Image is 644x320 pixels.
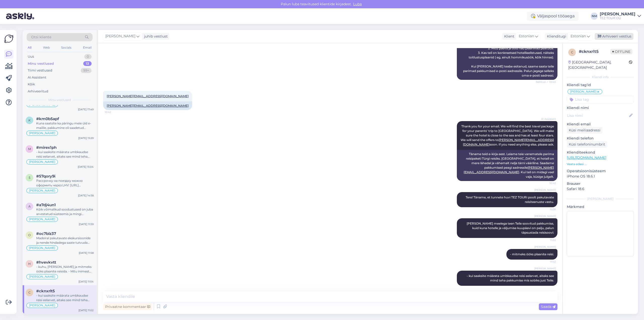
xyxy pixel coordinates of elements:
[107,104,189,108] a: [PERSON_NAME][EMAIL_ADDRESS][DOMAIN_NAME]
[534,267,556,270] span: [PERSON_NAME]
[4,34,14,44] img: Askly Logo
[28,204,31,208] span: a
[36,150,94,159] div: - kui saaksite määrata umbkaudse reisi eelarvet, aitaks see mind teha pakkumise mis sobiks just T...
[78,194,94,197] div: [DATE] 14:58
[29,189,55,192] span: [PERSON_NAME]
[567,82,634,88] p: Kliendi tag'id
[28,54,34,59] div: Uus
[567,197,634,201] div: [PERSON_NAME]
[567,136,634,141] p: Kliendi telefon
[570,90,596,93] span: [PERSON_NAME]
[457,21,557,80] div: Parima reisipaketi leidmiseks teie vanemate Türgi reisiks vajame veidi lisateavet: 1. [PERSON_NAM...
[567,186,634,192] p: Safari 18.6
[36,117,59,121] span: #km0b5apf
[595,33,633,40] div: Arhiveeri vestlus
[567,127,602,134] div: Küsi meiliaadressi
[534,245,556,249] span: [PERSON_NAME]
[28,233,31,237] span: o
[29,275,55,278] span: [PERSON_NAME]
[567,75,634,79] div: Kliendi info
[502,34,514,39] div: Klient
[81,68,92,73] div: 99+
[600,12,641,20] a: [PERSON_NAME]TEZ TOUR OÜ
[79,222,94,226] div: [DATE] 11:59
[78,136,94,140] div: [DATE] 15:29
[29,176,30,180] span: 5
[610,49,632,54] span: Offline
[567,105,634,111] p: Kliendi nimi
[28,61,54,66] div: Minu vestlused
[567,174,634,179] p: iPhone OS 18.6.1
[519,33,534,39] span: Estonian
[537,117,556,121] span: AI Assistent
[36,231,56,236] span: #oc7blz37
[534,188,556,192] span: [PERSON_NAME]
[567,96,634,103] input: Lisa tag
[60,44,72,51] div: Socials
[83,61,92,66] div: 13
[29,246,55,250] span: [PERSON_NAME]
[537,286,556,290] span: 11:02
[36,236,94,245] div: Madeiral pakutavate ekskursioonide ja nende hindadega saate tutvuda siin: [URL][DOMAIN_NAME]
[36,265,94,274] div: - kuhu, [PERSON_NAME] ja mitmeks ööks plaanite reisida. - Mitu inimest soovib reisile minna. Kui ...
[78,280,94,283] div: [DATE] 11:54
[600,16,635,20] div: TEZ TOUR OÜ
[36,179,94,188] div: Рассрочку на поездку можно оформить через LHV: [URL][DOMAIN_NAME] или через ESTO: [URL][DOMAIN_NAME]
[579,49,610,55] div: # cknxrlt5
[567,168,634,174] p: Operatsioonisüsteem
[28,89,48,94] div: Arhiveeritud
[29,132,55,135] span: [PERSON_NAME]
[142,34,168,39] div: juhib vestlust
[36,293,94,302] div: - kui saaksite määrata umbkaudse reisi eelarvet, aitaks see mind teha pakkumise mis sobiks just T...
[78,308,94,312] div: [DATE] 11:02
[29,218,55,221] span: [PERSON_NAME]
[78,165,94,169] div: [DATE] 15:04
[571,50,573,54] span: c
[600,12,635,16] div: [PERSON_NAME]
[36,260,56,265] span: #hvevkvtt
[36,207,94,216] div: Kõik võimalikud soodustused on juba arvestatud süsteemis ja mingi lisasoodustusi me pakkuda ei saa.
[467,222,555,234] span: [PERSON_NAME] meelega teen Teile soovitud pakkumise, kuid kuna hotelle ja väljumise kuupäevi on p...
[567,181,634,186] p: Brauser
[545,34,566,39] div: Klienditugi
[29,160,55,163] span: [PERSON_NAME]
[537,260,556,264] span: 11:02
[36,174,55,179] span: #57qory9i
[28,147,31,151] span: m
[82,44,93,51] div: Email
[48,98,71,102] span: Minu vestlused
[36,289,55,293] span: #cknxrlt5
[28,68,52,73] div: Tiimi vestlused
[571,33,586,39] span: Estonian
[537,238,556,242] span: 11:02
[28,118,31,122] span: k
[28,82,35,87] div: Kõik
[567,141,607,148] div: Küsi telefoninumbrit
[537,207,556,211] span: 11:00
[527,12,579,21] div: Väljaspool tööaega
[79,251,94,255] div: [DATE] 11:58
[105,110,124,114] span: 10:42
[84,54,92,59] div: 0
[78,108,94,111] div: [DATE] 17:49
[534,214,556,218] span: [PERSON_NAME]
[466,195,555,204] span: Tere! Täname, et tunnete huvi TEZ TOURi poolt pakutavate reisiteenuste vastu.
[567,155,606,160] a: [URL][DOMAIN_NAME]
[352,2,363,6] span: Luba
[28,262,31,266] span: h
[541,304,555,309] span: Saada
[537,181,556,185] span: 10:42
[567,204,634,209] p: Märkmed
[28,291,31,294] span: c
[567,122,634,127] p: Kliendi email
[591,13,598,20] div: NM
[567,150,634,155] p: Klienditeekond
[105,33,135,39] span: [PERSON_NAME]
[457,150,557,181] div: Täname teid e-kirja eest. Leiame teie vanematele parima reisipaketi Türgi reisiks. [GEOGRAPHIC_DA...
[36,203,56,207] span: #a7dj4un1
[467,274,555,282] span: - kui saaksite määrata umbkaudse reisi eelarvet, aitaks see mind teha pakkumise mis sobiks just T...
[567,113,628,118] input: Lisa nimi
[36,145,57,150] span: #mirex1ph
[36,121,94,130] div: Kuna saatsite ka päringu meie üld e-mailile, pakkumine oli saadetud tagasikirjaga.
[463,138,554,146] a: [PERSON_NAME][EMAIL_ADDRESS][DOMAIN_NAME]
